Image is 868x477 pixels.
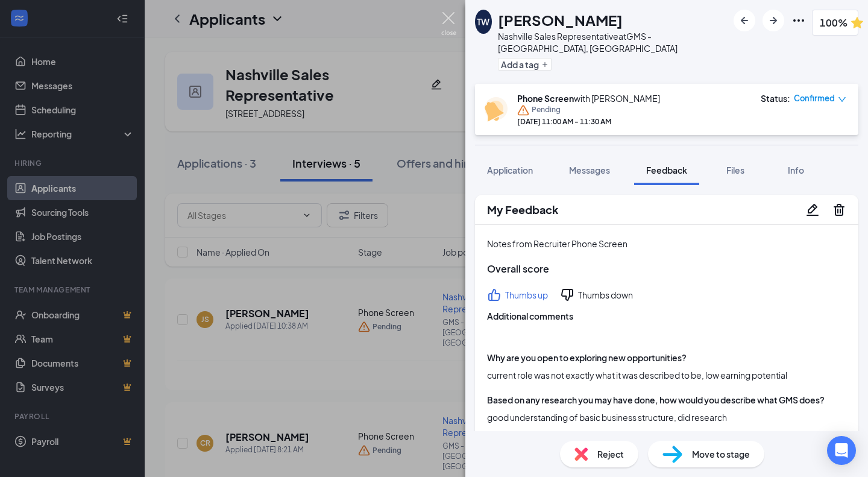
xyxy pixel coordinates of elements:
[805,203,820,217] svg: Pencil
[734,10,755,31] button: ArrowLeftNew
[498,58,552,71] button: PlusAdd a tag
[597,447,624,461] span: Reject
[737,13,752,28] svg: ArrowLeftNew
[560,288,574,302] svg: ThumbsDown
[517,92,660,104] div: with [PERSON_NAME]
[505,289,548,301] div: Thumbs up
[487,309,846,323] span: Additional comments
[487,352,687,364] div: Why are you open to exploring new opportunities?
[646,165,687,175] span: Feedback
[498,10,623,30] h1: [PERSON_NAME]
[766,13,781,28] svg: ArrowRight
[517,104,529,116] svg: Warning
[578,289,633,301] div: Thumbs down
[838,95,846,104] span: down
[487,288,502,302] svg: ThumbsUp
[532,104,561,116] span: Pending
[692,447,750,461] span: Move to stage
[726,165,744,175] span: Files
[487,165,533,175] span: Application
[794,92,835,104] span: Confirmed
[487,262,846,276] h3: Overall score
[487,412,727,423] span: good understanding of basic business structure, did research
[761,92,790,104] div: Status :
[477,16,489,28] div: TW
[820,15,848,30] span: 100%
[487,238,627,249] span: Notes from Recruiter Phone Screen
[487,394,825,406] div: Based on any research you may have done, how would you describe what GMS does?
[791,13,806,28] svg: Ellipses
[788,165,804,175] span: Info
[832,203,846,217] svg: Trash
[763,10,784,31] button: ArrowRight
[517,116,660,127] div: [DATE] 11:00 AM - 11:30 AM
[487,202,558,217] h2: My Feedback
[487,370,787,381] span: current role was not exactly what it was described to be, low earning potential
[569,165,610,175] span: Messages
[827,436,856,465] div: Open Intercom Messenger
[541,61,549,68] svg: Plus
[498,30,728,54] div: Nashville Sales Representative at GMS - [GEOGRAPHIC_DATA], [GEOGRAPHIC_DATA]
[517,93,574,104] b: Phone Screen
